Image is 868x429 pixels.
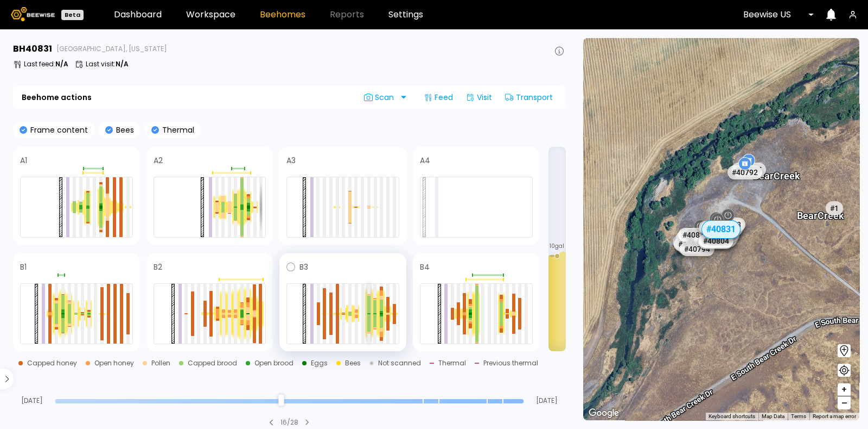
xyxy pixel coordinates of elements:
[299,263,308,271] h4: B3
[501,89,557,106] div: Transport
[483,360,538,366] div: Previous thermal
[11,7,55,21] img: Beewise logo
[791,413,806,419] a: Terms (opens in new tab)
[550,244,564,249] span: 10 gal
[20,263,27,271] h4: B1
[114,10,162,19] a: Dashboard
[679,228,713,242] div: # 40810
[419,89,457,106] div: Feed
[86,61,129,67] p: Last visit :
[151,360,170,366] div: Pollen
[838,383,851,396] button: +
[762,413,784,420] button: Map Data
[24,61,68,67] p: Last feed :
[254,360,293,366] div: Open brood
[826,201,844,215] div: # 1
[420,263,430,271] h4: B4
[680,241,714,256] div: # 40794
[27,126,88,134] p: Frame content
[260,10,305,19] a: Beehomes
[378,360,421,366] div: Not scanned
[698,235,733,249] div: # 40801
[116,59,129,69] b: N/A
[709,413,755,420] button: Keyboard shortcuts
[56,46,167,52] span: [GEOGRAPHIC_DATA], [US_STATE]
[841,383,847,396] span: +
[438,360,466,366] div: Thermal
[186,10,235,19] a: Workspace
[797,198,844,221] div: Bear Creek
[286,157,296,164] h4: A3
[838,396,851,409] button: –
[345,360,361,366] div: Bees
[159,126,194,134] p: Thermal
[280,418,298,427] div: 16 / 28
[700,221,735,235] div: # 40789
[673,234,708,248] div: # 40949
[420,157,430,164] h4: A4
[94,360,134,366] div: Open honey
[27,360,77,366] div: Capped honey
[753,158,800,181] div: Bear Creek
[586,406,622,420] a: Open this area in Google Maps (opens a new window)
[701,220,741,239] div: # 40831
[61,10,84,20] div: Beta
[13,397,50,404] span: [DATE]
[586,406,622,420] img: Google
[462,89,496,106] div: Visit
[113,126,134,134] p: Bees
[674,237,709,251] div: # 40833
[188,360,237,366] div: Capped brood
[727,165,762,179] div: # 40792
[13,45,52,53] h3: BH 40831
[154,157,163,164] h4: A2
[813,413,856,419] a: Report a map error
[55,59,68,69] b: N/A
[22,94,92,101] b: Beehome actions
[388,10,423,19] a: Settings
[154,263,162,271] h4: B2
[330,10,364,19] span: Reports
[528,397,566,404] span: [DATE]
[699,234,733,248] div: # 40804
[841,396,847,410] span: –
[364,93,398,102] span: Scan
[311,360,328,366] div: Eggs
[20,157,27,164] h4: A1
[699,220,734,234] div: # 40765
